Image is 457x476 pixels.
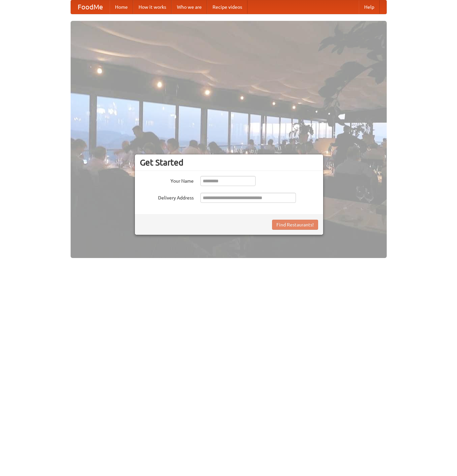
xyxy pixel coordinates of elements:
[140,157,318,168] h3: Get Started
[207,0,247,14] a: Recipe videos
[172,0,207,14] a: Who we are
[133,0,172,14] a: How it works
[272,220,318,230] button: Find Restaurants!
[140,193,194,201] label: Delivery Address
[359,0,380,14] a: Help
[71,0,110,14] a: FoodMe
[140,176,194,184] label: Your Name
[110,0,133,14] a: Home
